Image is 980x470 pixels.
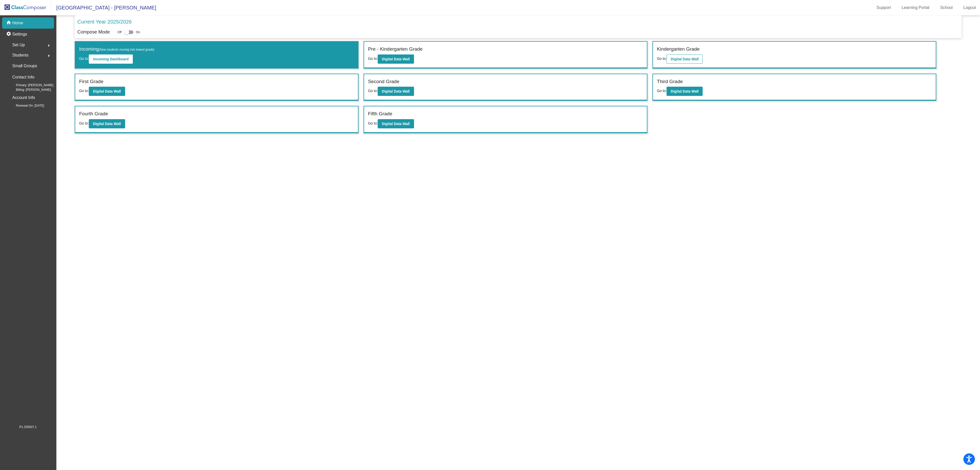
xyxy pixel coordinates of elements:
p: Account Info [12,94,35,101]
button: Digital Data Wall [89,119,125,128]
button: Incoming Dashboard [89,54,133,64]
b: Digital Data Wall [93,122,121,126]
a: Learning Portal [898,4,934,12]
button: Digital Data Wall [378,87,414,96]
b: Digital Data Wall [382,122,410,126]
b: Digital Data Wall [93,89,121,93]
span: Primary: [PERSON_NAME] [8,83,53,87]
span: Go to: [79,121,89,125]
span: Go to: [79,89,89,93]
b: Digital Data Wall [382,89,410,93]
label: Incoming [79,46,154,53]
label: Fifth Grade [368,110,392,118]
button: Digital Data Wall [89,87,125,96]
span: On [136,30,140,35]
span: Set Up [12,41,25,49]
span: Go to: [368,57,378,61]
b: Digital Data Wall [382,57,410,61]
label: Second Grade [368,78,399,85]
mat-icon: home [6,20,12,26]
mat-icon: arrow_right [46,53,52,59]
span: (New students moving into lowest grade) [99,48,154,51]
span: Go to: [368,89,378,93]
p: Current Year 2025/2026 [77,18,132,26]
button: Digital Data Wall [378,119,414,128]
label: Fourth Grade [79,110,108,118]
span: Go to: [79,57,89,61]
mat-icon: arrow_right [46,42,52,49]
p: Contact Info [12,74,34,81]
span: Go to: [657,89,667,93]
p: Settings [12,31,27,37]
p: Home [12,20,23,26]
label: Third Grade [657,78,683,85]
span: Go to: [368,121,378,125]
button: Digital Data Wall [667,54,703,64]
a: School [936,4,957,12]
span: Off [117,30,122,35]
button: Digital Data Wall [378,54,414,64]
p: Small Groups [12,62,37,70]
span: Billing: [PERSON_NAME] [8,87,51,92]
a: Support [873,4,895,12]
span: [GEOGRAPHIC_DATA] - [PERSON_NAME] [51,4,156,12]
span: Students [12,52,28,59]
a: Logout [959,4,980,12]
button: Digital Data Wall [667,87,703,96]
label: Kindergarten Grade [657,46,700,53]
mat-icon: settings [6,31,12,37]
label: Pre - Kindergarten Grade [368,46,422,53]
p: Compose Mode [77,29,110,36]
span: Renewal On: [DATE] [8,103,44,108]
span: Go to: [657,57,667,61]
b: Digital Data Wall [671,89,699,93]
b: Digital Data Wall [671,57,699,61]
b: Incoming Dashboard [93,57,128,61]
label: First Grade [79,78,103,85]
